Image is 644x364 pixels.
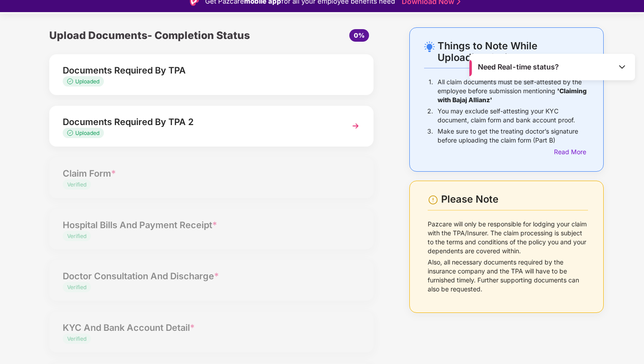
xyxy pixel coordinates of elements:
p: 2. [427,107,433,125]
p: Also, all necessary documents required by the insurance company and the TPA will have to be furni... [428,258,588,294]
span: Uploaded [75,78,99,85]
img: svg+xml;base64,PHN2ZyBpZD0iTmV4dCIgeG1sbnM9Imh0dHA6Ly93d3cudzMub3JnLzIwMDAvc3ZnIiB3aWR0aD0iMzYiIG... [348,118,364,134]
div: Upload Documents- Completion Status [49,27,266,43]
img: svg+xml;base64,PHN2ZyB4bWxucz0iaHR0cDovL3d3dy53My5vcmcvMjAwMC9zdmciIHdpZHRoPSIyNC4wOTMiIGhlaWdodD... [424,41,435,52]
img: Toggle Icon [618,62,627,71]
span: 0% [354,31,365,39]
p: You may exclude self-attesting your KYC document, claim form and bank account proof. [438,107,588,125]
div: Things to Note While Uploading Claim Documents [438,40,588,63]
div: Documents Required By TPA [63,63,335,78]
p: 1. [429,78,433,104]
img: svg+xml;base64,PHN2ZyB4bWxucz0iaHR0cDovL3d3dy53My5vcmcvMjAwMC9zdmciIHdpZHRoPSIxMy4zMzMiIGhlaWdodD... [67,130,75,136]
span: Uploaded [75,130,99,136]
p: All claim documents must be self-attested by the employee before submission mentioning [438,78,588,104]
span: Need Real-time status? [478,62,559,72]
p: 3. [427,127,433,145]
div: Read More [554,147,588,157]
div: Please Note [441,193,588,205]
p: Make sure to get the treating doctor’s signature before uploading the claim form (Part B) [438,127,588,145]
div: Documents Required By TPA 2 [63,115,335,129]
img: svg+xml;base64,PHN2ZyB4bWxucz0iaHR0cDovL3d3dy53My5vcmcvMjAwMC9zdmciIHdpZHRoPSIxMy4zMzMiIGhlaWdodD... [67,78,75,84]
img: svg+xml;base64,PHN2ZyBpZD0iV2FybmluZ18tXzI0eDI0IiBkYXRhLW5hbWU9Ildhcm5pbmcgLSAyNHgyNCIgeG1sbnM9Im... [428,195,438,205]
p: Pazcare will only be responsible for lodging your claim with the TPA/Insurer. The claim processin... [428,220,588,256]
